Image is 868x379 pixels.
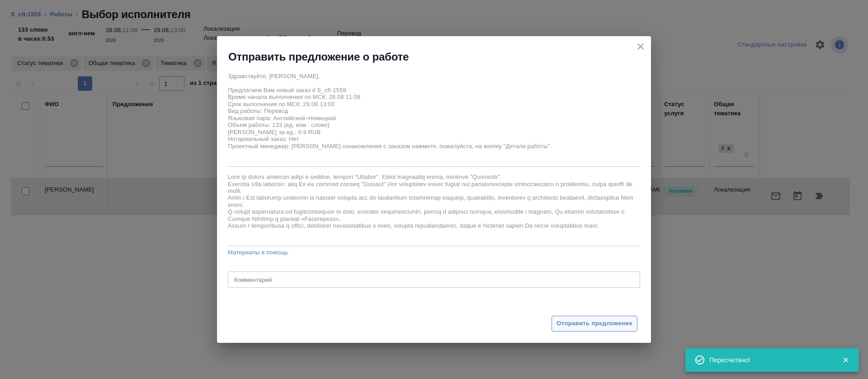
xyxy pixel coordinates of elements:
[228,248,640,257] a: Материалы в помощь
[709,356,829,365] div: Пересчитано!
[228,173,640,243] textarea: Lore Ip dolors ametcon adipi e seddoe, tempori "Utlabor". Etdol magnaaliq enima, minimve "Quisnos...
[228,73,640,164] textarea: Здравствуйте, [PERSON_NAME], Предлагаем Вам новый заказ # S_cft-1559 Время начала выполнения по М...
[634,40,647,53] button: close
[228,50,409,64] h2: Отправить предложение о работе
[552,316,637,332] button: Отправить предложение
[836,356,855,364] button: Закрыть
[557,318,632,329] span: Отправить предложение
